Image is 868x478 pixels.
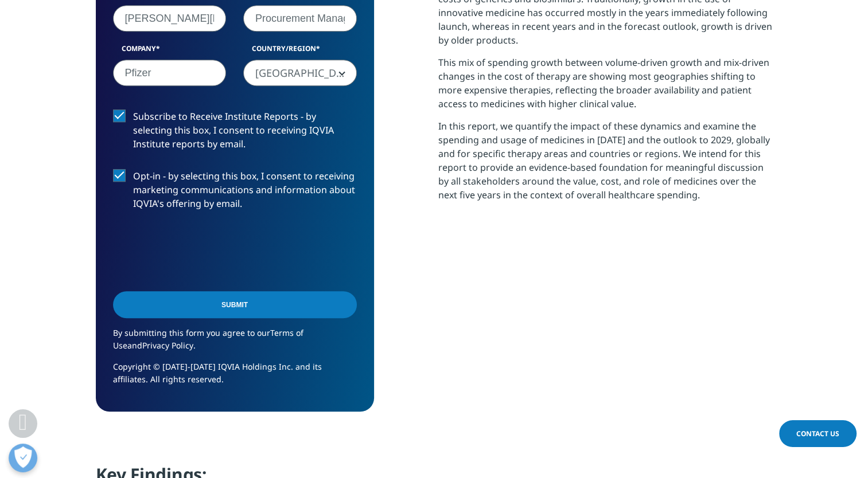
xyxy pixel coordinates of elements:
[142,340,193,351] a: Privacy Policy
[438,56,773,119] p: This mix of spending growth between volume-driven growth and mix-driven changes in the cost of th...
[113,361,357,394] p: Copyright © [DATE]-[DATE] IQVIA Holdings Inc. and its affiliates. All rights reserved.
[243,60,357,86] span: Brazil
[438,119,773,210] p: In this report, we quantify the impact of these dynamics and examine the spending and usage of me...
[9,444,37,472] button: Abrir preferências
[113,229,287,273] iframe: reCAPTCHA
[113,169,357,217] label: Opt-in - by selecting this box, I consent to receiving marketing communications and information a...
[779,420,857,447] a: Contact Us
[113,44,227,60] label: Company
[243,44,357,60] label: Country/Region
[113,327,357,361] p: By submitting this form you agree to our and .
[113,291,357,318] input: Submit
[244,60,356,87] span: Brazil
[113,109,357,157] label: Subscribe to Receive Institute Reports - by selecting this box, I consent to receiving IQVIA Inst...
[796,429,839,438] span: Contact Us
